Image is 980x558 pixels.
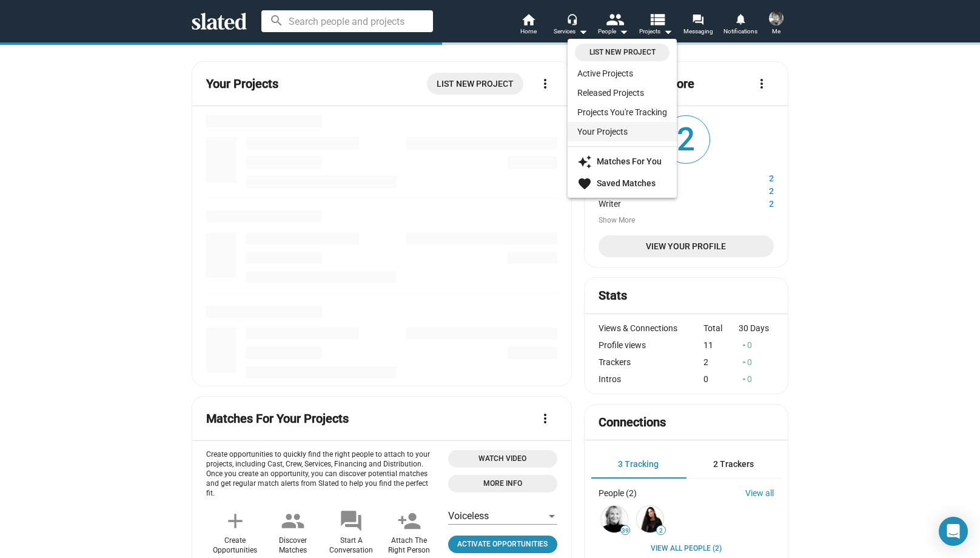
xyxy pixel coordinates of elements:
[568,83,677,103] a: Released Projects
[575,44,670,61] a: List New Project
[582,46,662,59] span: List New Project
[577,155,592,169] mat-icon: auto_awesome
[568,64,677,83] a: Active Projects
[568,122,677,141] a: Your Projects
[577,176,592,191] mat-icon: favorite
[568,103,677,122] a: Projects You're Tracking
[597,178,656,188] strong: Saved Matches
[597,156,662,166] strong: Matches For You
